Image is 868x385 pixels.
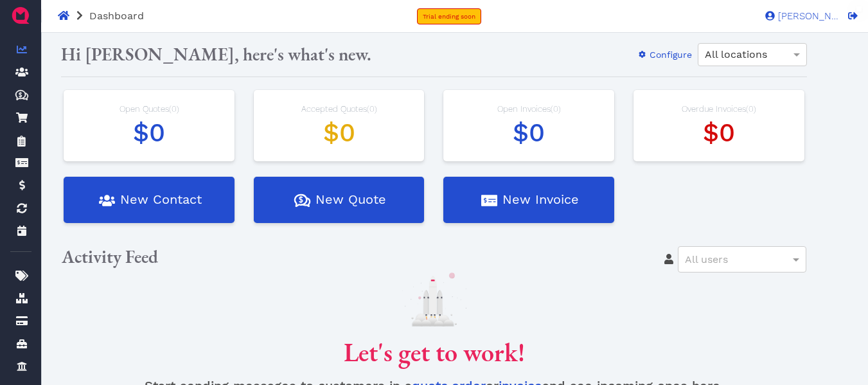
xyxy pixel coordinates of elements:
[629,44,693,65] button: Configure
[172,104,177,114] span: 0
[748,104,754,114] span: 0
[76,103,222,116] div: Open Quotes ( )
[553,104,558,114] span: 0
[703,118,735,148] span: $0
[19,91,22,98] tspan: $
[646,103,792,116] div: Overdue Invoices ( )
[513,118,545,148] span: $0
[456,103,601,116] div: Open Invoices ( )
[298,195,303,204] tspan: $
[323,118,355,148] span: $0
[133,118,165,148] span: $0
[61,42,371,66] span: Hi [PERSON_NAME], here's what's new.
[705,48,767,60] span: All locations
[417,8,481,24] a: Trial ending soon
[10,5,31,26] img: QuoteM_icon_flat.png
[89,10,144,22] span: Dashboard
[402,273,466,326] img: launch.svg
[759,10,839,21] a: [PERSON_NAME]
[775,12,839,21] span: [PERSON_NAME]
[62,245,158,268] span: Activity Feed
[423,13,475,20] span: Trial ending soon
[648,49,692,60] span: Configure
[443,177,614,223] button: New Invoice
[678,247,806,272] div: All users
[344,336,525,369] span: Let's get to work!
[369,104,375,114] span: 0
[64,177,235,223] button: New Contact
[254,177,425,223] button: New Quote
[267,103,412,116] div: Accepted Quotes ( )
